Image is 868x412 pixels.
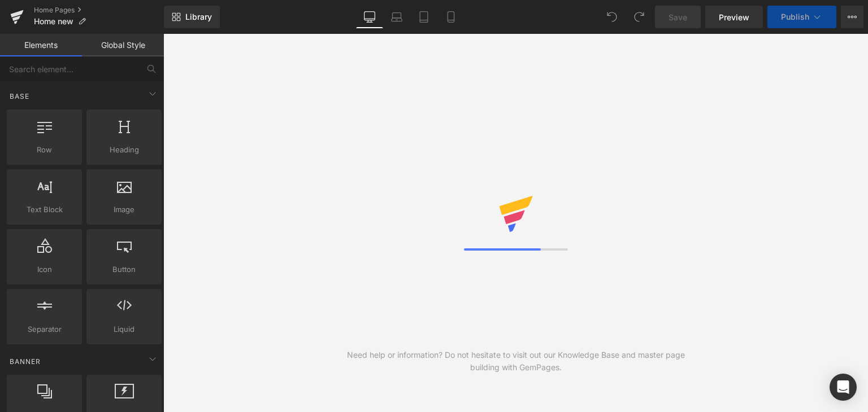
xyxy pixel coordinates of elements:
span: Preview [719,11,749,23]
span: Base [8,91,31,102]
div: Open Intercom Messenger [830,374,857,401]
span: Image [90,204,158,216]
a: Laptop [383,6,410,28]
span: Row [10,144,79,156]
span: Separator [10,323,79,335]
a: Tablet [410,6,437,28]
span: Save [669,11,687,23]
button: More [841,6,863,28]
span: Icon [10,264,79,275]
a: Preview [705,6,763,28]
span: Text Block [10,204,79,216]
button: Publish [767,6,836,28]
span: Home new [34,17,73,26]
a: Global Style [82,34,164,56]
span: Heading [90,144,158,156]
span: Publish [781,12,809,21]
span: Button [90,264,158,275]
span: Banner [8,356,42,367]
a: New Library [164,6,220,28]
a: Mobile [437,6,465,28]
span: Liquid [90,323,158,335]
a: Home Pages [34,6,164,15]
button: Redo [628,6,650,28]
div: Need help or information? Do not hesitate to visit out our Knowledge Base and master page buildin... [340,349,692,374]
a: Desktop [356,6,383,28]
button: Undo [601,6,623,28]
span: Library [185,12,212,22]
